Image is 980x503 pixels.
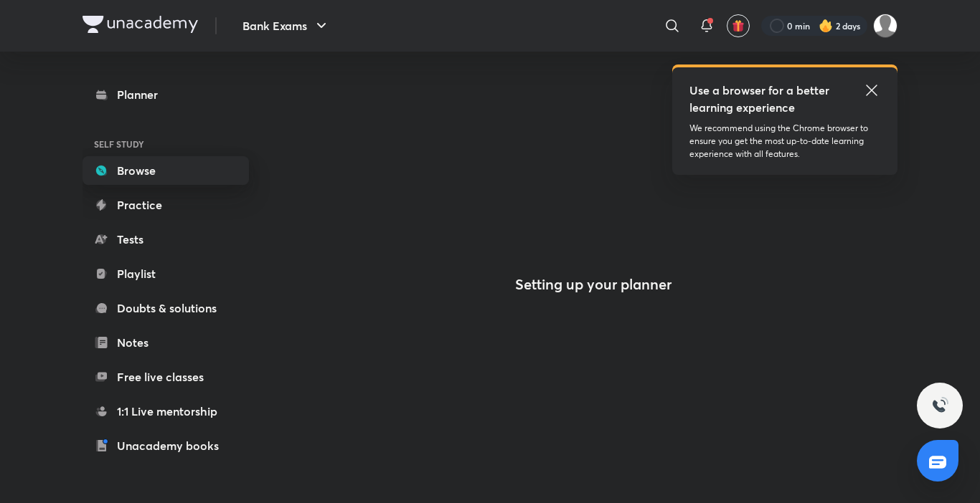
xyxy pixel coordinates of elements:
a: Tests [83,225,249,254]
a: Practice [83,191,249,219]
h5: Use a browser for a better learning experience [689,82,832,116]
a: Free live classes [83,363,249,391]
img: Company Logo [83,16,198,33]
p: We recommend using the Chrome browser to ensure you get the most up-to-date learning experience w... [689,122,880,161]
img: ttu [931,397,948,414]
img: streak [819,19,833,33]
a: Playlist [83,259,249,288]
h6: SELF STUDY [83,132,249,156]
a: Company Logo [83,16,198,37]
button: Bank Exams [234,11,339,40]
img: Anjali [873,14,897,38]
a: 1:1 Live mentorship [83,397,249,426]
a: Unacademy books [83,431,249,460]
button: avatar [727,14,750,37]
img: avatar [732,19,745,32]
a: Planner [83,80,249,109]
h4: Setting up your planner [515,276,672,293]
a: Doubts & solutions [83,294,249,322]
a: Notes [83,328,249,357]
a: Browse [83,156,249,185]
